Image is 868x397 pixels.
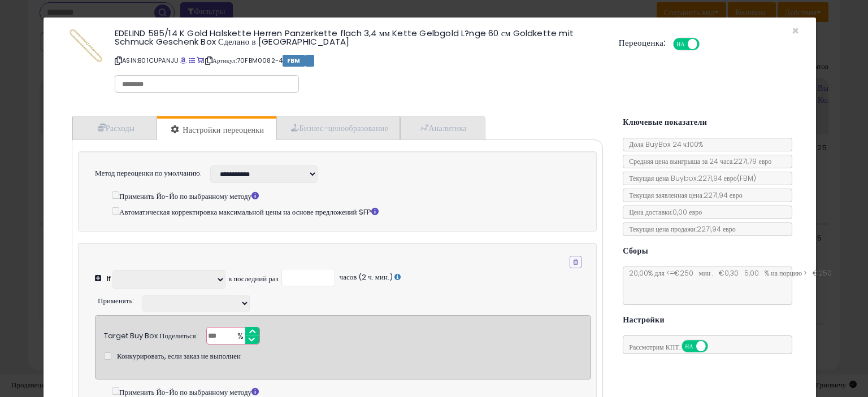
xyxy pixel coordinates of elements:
[629,207,672,217] font: Цена доставки:
[228,273,279,284] font: в последний раз
[189,56,195,65] a: Все предложения
[203,56,205,65] font: |
[104,330,198,341] font: Target Buy Box Поделиться:
[573,259,578,265] i: Удалить состояние
[699,268,713,278] font: мин .
[672,207,702,217] font: 0,00 евро
[180,56,186,65] a: Страница BuyBox
[623,245,648,256] font: Сборы
[744,268,759,278] font: 5,00
[237,330,244,342] font: %
[619,37,666,49] font: Переоценка:
[629,268,648,278] font: 20,00
[704,190,743,200] font: 2271,94 евро
[629,224,697,234] font: Текущая цена продажи:
[734,156,771,166] font: 2271,79 евро
[674,268,693,278] font: €250
[428,123,466,134] font: Аналитика
[287,56,301,65] font: FBM
[676,40,684,48] font: НА
[98,295,132,306] font: Применять
[197,56,203,65] a: Только ваше объявление
[737,173,740,183] font: (
[629,190,704,200] font: Текущая заявленная цена:
[719,268,739,278] font: €0,30
[69,29,103,63] img: 41uIJLW+vGL._SL60_.jpg
[340,272,393,282] font: часов (2 ч. мин.)
[629,342,680,352] font: Рассмотрим КПТ:
[688,139,703,149] font: 100%
[115,27,574,47] font: EDELIND 585/14 K Gold Halskette Herren Panzerkette flach 3,4 мм Kette Gelbgold L?nge 60 см Goldke...
[623,116,707,128] font: Ключевые показатели
[765,268,807,278] font: % на порцию >
[753,173,756,183] font: )
[648,268,674,278] font: % для <=
[117,351,241,361] font: Конкурировать, если заказ не выполнен
[813,268,832,278] font: €250
[740,173,753,183] font: FBM
[132,295,134,306] font: :
[119,191,251,202] font: Применить Йо-Йо по выбранному методу
[299,123,388,134] font: Бизнес-ценообразование
[698,173,737,183] font: 2271,94 евро
[122,56,138,65] font: ASIN:
[95,168,202,178] font: Метод переоценки по умолчанию:
[792,23,799,39] font: ×
[629,156,734,166] font: Средняя цена выигрыша за 24 часа:
[685,342,693,350] font: НА
[106,123,135,134] font: Расходы
[138,56,179,65] font: B01CUPANJU
[183,124,264,136] font: Настройки переоценки
[623,314,665,325] font: Настройки
[237,56,283,65] font: 70FBM0082-4
[119,207,371,217] font: Автоматическая корректировка максимальной цены на основе предложений SFP
[629,139,688,149] font: Доля BuyBox 24 ч:
[629,173,697,183] font: Текущая цена Buybox:
[697,224,736,234] font: 2271,94 евро
[212,56,237,65] font: Артикул:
